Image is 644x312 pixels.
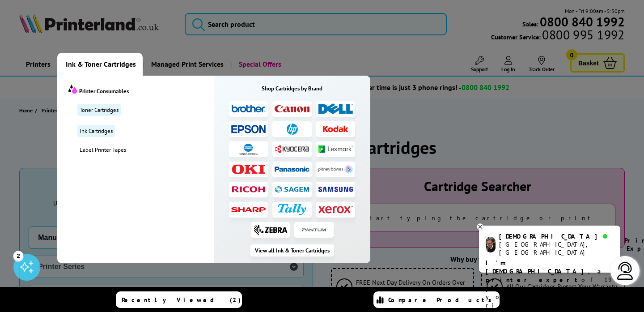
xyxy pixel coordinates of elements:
[373,291,500,308] a: Compare Products
[250,244,334,256] a: View all Ink & Toner Cartridges
[116,291,242,308] a: Recently Viewed (2)
[13,251,23,261] div: 2
[287,124,298,135] img: Hp Ink and Toner Cartridges
[66,53,136,76] span: Ink & Toner Cartridges
[231,186,266,192] img: Ricoh Ink and Toner Cartridges
[275,145,309,153] img: Kyocera Ink and Toner Cartridges
[486,237,496,252] img: chris-livechat.png
[239,144,258,155] img: Konica Minolta Ink and Toner Cartridges
[486,259,614,310] p: of 19 years! I can help you choose the right product
[231,125,266,133] img: Epson Ink and Toner Cartridges
[68,85,214,95] div: Printer Consumables
[231,164,266,174] img: OKI Ink and Toner Cartridges
[499,232,613,240] div: [DEMOGRAPHIC_DATA]
[318,145,353,152] img: Lexmark Ink and Toner Cartridges
[231,105,266,113] img: Brother Ink and Toner Cartridges
[77,104,121,116] a: Toner Cartridges
[318,205,353,214] img: Xerox Ink and Toner Cartridges
[275,105,309,112] img: Canon Ink and Toner Cartridges
[388,296,496,304] span: Compare Products
[318,103,353,115] img: Dell Ink and Toner Cartridges
[77,125,115,137] a: Ink Cartridges
[318,187,353,192] img: Samsung Toner Cartridges
[616,262,634,280] img: user-headset-light.svg
[275,186,309,193] img: Sagem Ink and Toner Cartridges
[278,204,306,215] img: Tally Ink and Toner Cartridges
[499,240,613,256] div: [GEOGRAPHIC_DATA], [GEOGRAPHIC_DATA]
[253,224,287,235] img: Zebra ribbons
[318,165,353,174] img: Pitney Bowes Ink and Toner Cartridges
[77,146,214,154] a: Label Printer Tapes
[275,167,309,172] img: Panasonic Ink and Toner Cartridges
[231,207,266,212] img: Sharp consumables
[300,224,328,235] img: Pantum Toner Cartridges
[122,296,241,304] span: Recently Viewed (2)
[57,53,143,76] a: Ink & Toner Cartridges
[486,259,604,284] b: I'm [DEMOGRAPHIC_DATA], a printer expert
[214,85,370,92] div: Shop Cartridges by Brand
[318,125,353,132] img: Kodak Ink and Toner Cartridges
